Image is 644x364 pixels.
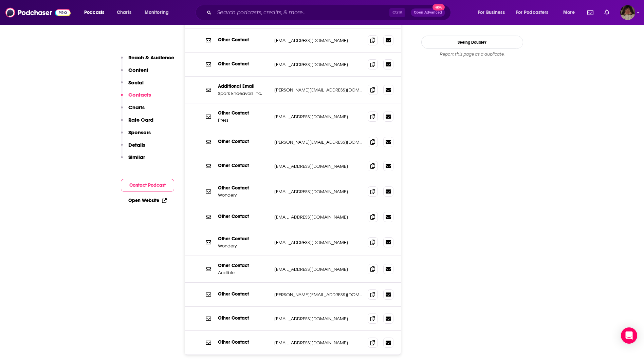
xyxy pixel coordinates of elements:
input: Search podcasts, credits, & more... [214,7,389,18]
p: Other Contact [218,315,269,321]
p: [EMAIL_ADDRESS][DOMAIN_NAME] [274,189,363,195]
p: Other Contact [218,139,269,144]
p: Contacts [128,92,151,98]
img: Podchaser - Follow, Share and Rate Podcasts [5,6,71,19]
p: Spark Endeavors Inc. [218,90,269,96]
button: Similar [121,154,145,166]
a: Open Website [128,198,167,203]
button: Contact Podcast [121,179,174,191]
button: Open AdvancedNew [411,8,445,17]
p: Other Contact [218,37,269,43]
p: [PERSON_NAME][EMAIL_ADDRESS][DOMAIN_NAME] [274,87,363,93]
div: Search podcasts, credits, & more... [202,5,457,20]
p: Other Contact [218,339,269,345]
a: Show notifications dropdown [602,7,612,18]
p: Other Contact [218,163,269,168]
button: open menu [140,7,178,18]
span: New [433,4,445,11]
button: Sponsors [121,129,151,142]
button: Charts [121,104,145,117]
button: Details [121,142,145,154]
p: [EMAIL_ADDRESS][DOMAIN_NAME] [274,214,363,220]
button: open menu [512,7,558,18]
p: [EMAIL_ADDRESS][DOMAIN_NAME] [274,114,363,120]
a: Show notifications dropdown [585,7,596,18]
span: For Business [478,8,505,17]
div: Open Intercom Messenger [621,327,637,344]
p: [EMAIL_ADDRESS][DOMAIN_NAME] [274,266,363,272]
p: [EMAIL_ADDRESS][DOMAIN_NAME] [274,163,363,169]
p: Sponsors [128,129,151,136]
img: User Profile [620,5,635,20]
p: Other Contact [218,110,269,116]
p: Charts [128,104,145,110]
p: Other Contact [218,61,269,67]
p: Content [128,67,148,73]
p: [EMAIL_ADDRESS][DOMAIN_NAME] [274,62,363,67]
p: Details [128,142,145,148]
button: Content [121,67,148,79]
p: Other Contact [218,236,269,242]
p: Additional Email [218,83,269,89]
div: Report this page as a duplicate. [421,52,523,57]
p: Rate Card [128,117,153,123]
p: Wondery [218,243,269,249]
span: For Podcasters [516,8,549,17]
p: [EMAIL_ADDRESS][DOMAIN_NAME] [274,340,363,346]
button: Rate Card [121,117,153,129]
p: Press [218,117,269,123]
p: Reach & Audience [128,54,174,61]
p: Other Contact [218,291,269,297]
span: Podcasts [84,8,104,17]
span: Logged in as angelport [620,5,635,20]
a: Charts [112,7,135,18]
span: Monitoring [145,8,169,17]
button: open menu [473,7,513,18]
p: Social [128,79,144,86]
p: Other Contact [218,185,269,191]
span: More [563,8,575,17]
button: open menu [558,7,583,18]
a: Seeing Double? [421,36,523,49]
button: open menu [79,7,113,18]
button: Reach & Audience [121,54,174,67]
p: [EMAIL_ADDRESS][DOMAIN_NAME] [274,38,363,43]
span: Open Advanced [414,11,442,14]
p: [PERSON_NAME][EMAIL_ADDRESS][DOMAIN_NAME] [274,139,363,145]
p: [PERSON_NAME][EMAIL_ADDRESS][DOMAIN_NAME] [274,292,363,298]
p: Other Contact [218,214,269,219]
button: Social [121,79,144,92]
span: Charts [117,8,131,17]
span: Ctrl K [389,8,405,17]
p: Similar [128,154,145,160]
p: Wondery [218,192,269,198]
button: Contacts [121,92,151,104]
p: Other Contact [218,263,269,268]
p: Audible [218,270,269,276]
p: [EMAIL_ADDRESS][DOMAIN_NAME] [274,240,363,245]
button: Show profile menu [620,5,635,20]
p: [EMAIL_ADDRESS][DOMAIN_NAME] [274,316,363,322]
